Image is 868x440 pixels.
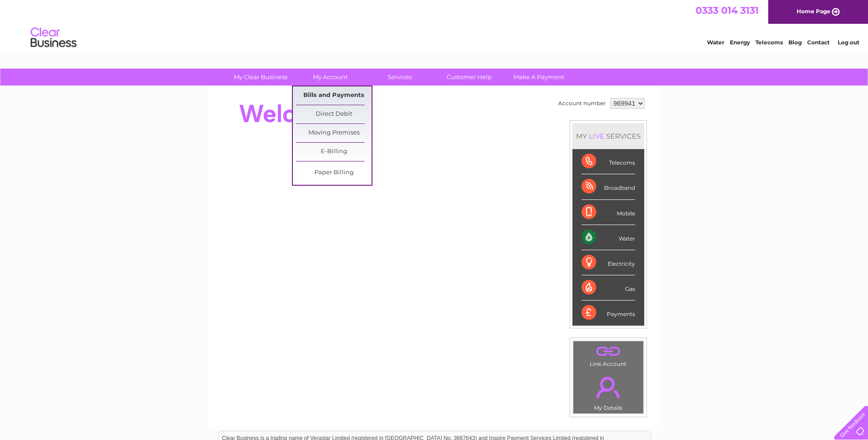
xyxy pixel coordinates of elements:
[218,5,651,44] div: Clear Business is a trading name of Verastar Limited (registered in [GEOGRAPHIC_DATA] No. 3667643...
[807,39,830,46] a: Contact
[573,369,644,414] td: My Details
[576,371,641,403] a: .
[576,343,641,360] a: .
[582,300,635,325] div: Payments
[582,225,635,250] div: Water
[223,69,298,86] a: My Clear Business
[573,341,644,370] td: Link Account
[362,69,437,86] a: Services
[582,174,635,199] div: Broadband
[707,39,724,46] a: Water
[587,132,606,140] div: LIVE
[755,39,783,46] a: Telecoms
[30,24,77,52] img: logo.png
[501,69,577,86] a: Make A Payment
[730,39,750,46] a: Energy
[582,275,635,300] div: Gas
[788,39,802,46] a: Blog
[582,149,635,174] div: Telecoms
[296,164,372,182] a: Paper Billing
[556,96,608,111] td: Account number
[582,250,635,275] div: Electricity
[296,124,372,142] a: Moving Premises
[296,143,372,161] a: E-Billing
[572,123,644,149] div: MY SERVICES
[292,69,368,86] a: My Account
[582,200,635,225] div: Mobile
[695,5,759,16] a: 0333 014 3131
[296,86,372,105] a: Bills and Payments
[431,69,507,86] a: Customer Help
[296,105,372,123] a: Direct Debit
[838,39,859,46] a: Log out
